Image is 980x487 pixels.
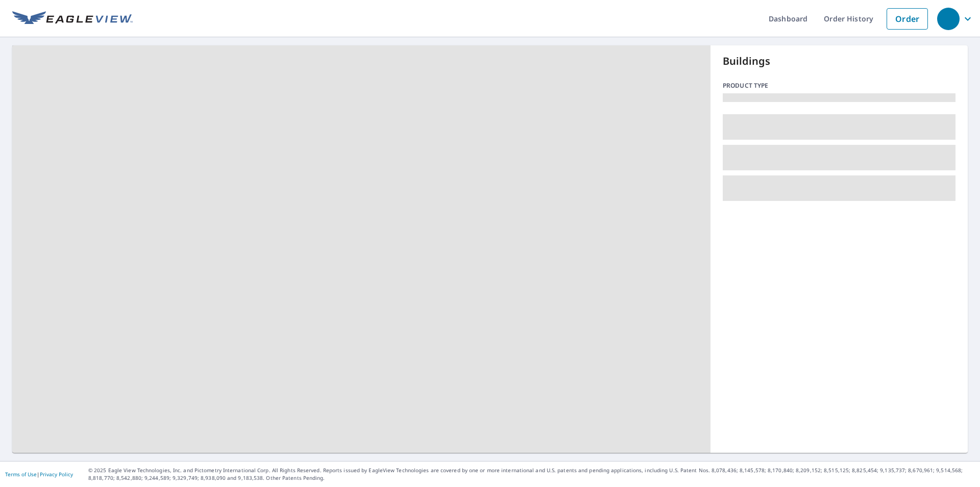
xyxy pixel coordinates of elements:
p: Buildings [723,54,955,69]
a: Order [887,8,928,30]
p: | [5,471,73,477]
p: Product type [723,81,955,90]
a: Terms of Use [5,471,37,478]
p: © 2025 Eagle View Technologies, Inc. and Pictometry International Corp. All Rights Reserved. Repo... [88,467,975,482]
img: EV Logo [12,11,133,27]
a: Privacy Policy [40,471,73,478]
